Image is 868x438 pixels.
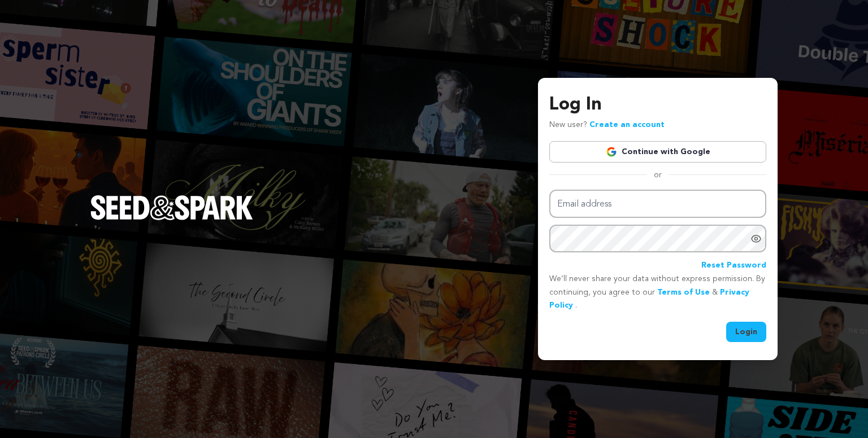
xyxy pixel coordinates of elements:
[90,195,253,243] a: Seed&Spark Homepage
[549,141,766,163] a: Continue with Google
[647,169,669,181] span: or
[549,190,766,218] input: Email address
[701,259,766,273] a: Reset Password
[549,91,766,119] h3: Log In
[589,121,665,129] a: Create an account
[549,273,766,313] p: We’ll never share your data without express permission. By continuing, you agree to our & .
[657,288,710,296] a: Terms of Use
[549,119,665,132] p: New user?
[606,146,617,157] img: Google logo
[726,322,766,342] button: Login
[750,233,762,244] a: Show password as plain text. Warning: this will display your password on the screen.
[90,195,253,220] img: Seed&Spark Logo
